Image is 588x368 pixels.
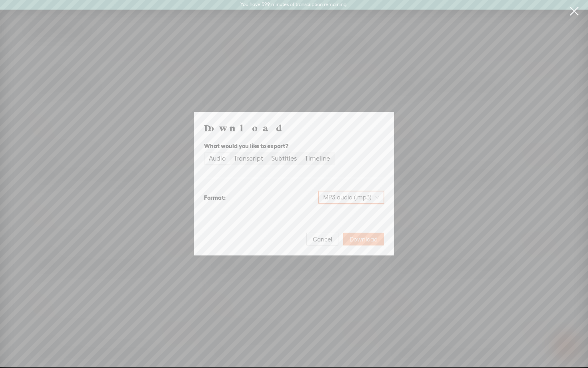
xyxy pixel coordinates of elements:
span: Cancel [313,235,332,243]
div: Audio [209,153,226,164]
div: Format: [204,193,226,203]
div: Timeline [305,153,330,164]
span: MP3 audio (.mp3) [323,191,379,203]
div: Transcript [234,153,263,164]
h4: Download [204,122,384,134]
button: Cancel [306,233,338,245]
div: What would you like to export? [204,141,384,151]
div: Subtitles [271,153,297,164]
button: Download [343,233,384,245]
div: segmented control [204,152,335,165]
span: Download [350,235,378,243]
